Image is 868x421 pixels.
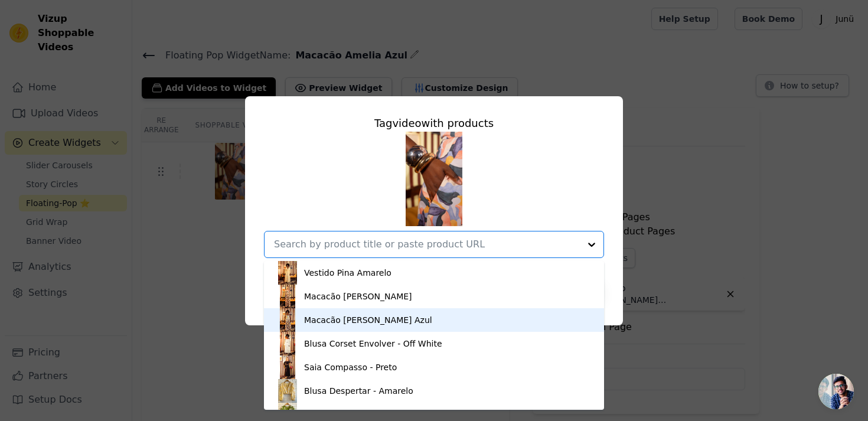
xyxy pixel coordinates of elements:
div: Macacão [PERSON_NAME] Azul [304,314,432,326]
img: product thumbnail [276,285,299,308]
img: product thumbnail [276,379,299,403]
div: Macacão [PERSON_NAME] [304,291,412,302]
img: product thumbnail [276,261,299,285]
div: Blusa Corset Envolver - Off White [304,338,442,350]
img: product thumbnail [276,308,299,332]
div: Open chat [818,374,854,409]
div: Tag video with products [264,115,604,132]
img: tn-0b753ac984664cad9baa050fdfbc1917.png [406,132,462,226]
img: product thumbnail [276,355,299,379]
div: Blusa Despertar - Amarelo [304,385,413,397]
input: Search by product title or paste product URL [274,237,580,252]
div: Blusa Despertar - Verde [304,409,403,420]
div: Vestido Pina Amarelo [304,267,391,279]
img: product thumbnail [276,332,299,355]
div: Saia Compasso - Preto [304,361,397,373]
